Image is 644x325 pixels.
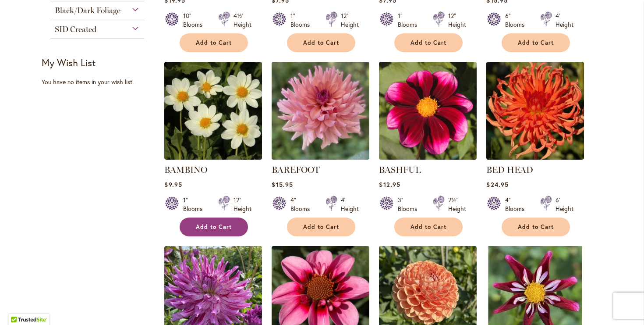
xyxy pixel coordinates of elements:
div: 4' Height [556,11,573,29]
span: Add to Cart [518,223,554,231]
div: 12" Height [341,11,359,29]
a: BAMBINO [164,153,262,161]
div: 6' Height [556,196,573,213]
span: $9.95 [164,180,182,189]
div: 12" Height [448,11,466,29]
div: 2½' Height [448,196,466,213]
div: 1" Blooms [398,11,422,29]
span: Black/Dark Foliage [55,6,120,15]
div: 12" Height [234,196,251,213]
button: Add to Cart [394,218,463,236]
div: 3" Blooms [398,196,422,213]
strong: My Wish List [42,56,96,69]
div: 1" Blooms [290,11,315,29]
div: 4" Blooms [505,196,530,213]
span: $24.95 [486,180,508,189]
a: BAMBINO [164,164,207,175]
img: BAREFOOT [272,62,369,160]
img: BASHFUL [379,62,477,160]
span: Add to Cart [410,223,446,231]
span: Add to Cart [303,223,339,231]
iframe: Launch Accessibility Center [7,294,31,318]
a: BED HEAD [486,153,584,161]
a: BED HEAD [486,164,533,175]
img: BED HEAD [486,62,584,160]
a: BASHFUL [379,164,421,175]
button: Add to Cart [287,33,355,52]
a: BAREFOOT [272,153,369,161]
div: 1" Blooms [183,196,208,213]
div: 4' Height [341,196,359,213]
div: You have no items in your wish list. [42,78,159,86]
span: Add to Cart [196,223,232,231]
span: Add to Cart [303,39,339,46]
img: BAMBINO [164,62,262,160]
span: Add to Cart [410,39,446,46]
span: Add to Cart [196,39,232,46]
div: 6" Blooms [505,11,530,29]
span: $15.95 [272,180,293,189]
span: SID Created [55,25,96,34]
button: Add to Cart [502,218,570,236]
div: 4" Blooms [290,196,315,213]
button: Add to Cart [180,33,248,52]
button: Add to Cart [180,218,248,236]
a: BAREFOOT [272,164,320,175]
button: Add to Cart [287,218,355,236]
span: Add to Cart [518,39,554,46]
span: $12.95 [379,180,400,189]
button: Add to Cart [394,33,463,52]
button: Add to Cart [502,33,570,52]
div: 4½' Height [234,11,251,29]
div: 10" Blooms [183,11,208,29]
a: BASHFUL [379,153,477,161]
